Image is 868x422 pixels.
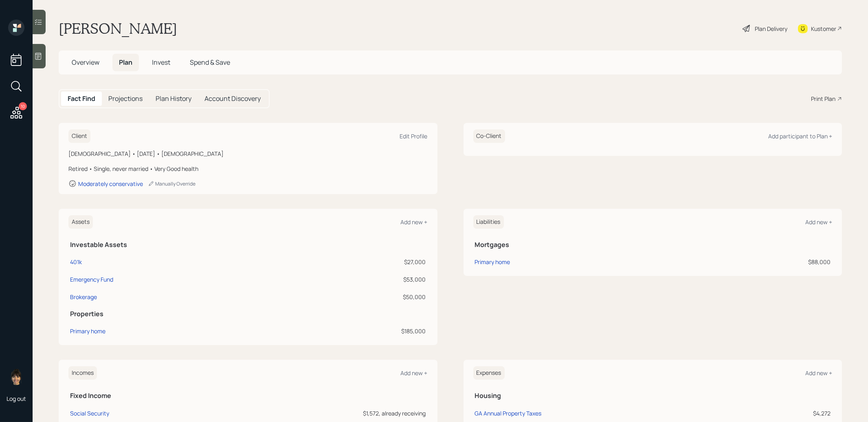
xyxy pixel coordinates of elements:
div: GA Annual Property Taxes [475,409,542,417]
h5: Properties [70,310,426,318]
img: treva-nostdahl-headshot.png [8,369,24,385]
div: Add participant to Plan + [768,132,832,140]
h6: Assets [68,215,93,229]
div: Primary home [475,258,510,266]
div: Add new + [401,369,428,377]
div: 401k [70,258,82,266]
div: $27,000 [295,258,426,266]
div: Add new + [805,218,832,226]
div: Log out [7,395,26,402]
div: Add new + [805,369,832,377]
div: Kustomer [811,24,836,33]
div: Edit Profile [400,132,428,140]
h6: Incomes [68,366,97,380]
h5: Investable Assets [70,241,426,249]
div: $88,000 [691,258,831,266]
div: 10 [19,102,27,110]
div: Primary home [70,327,105,335]
div: Moderately conservative [78,180,143,188]
span: Spend & Save [190,58,230,67]
div: $53,000 [295,275,426,284]
div: Retired • Single, never married • Very Good health [68,164,428,173]
div: Social Security [70,409,109,417]
h5: Mortgages [475,241,831,249]
div: $50,000 [295,293,426,301]
div: Print Plan [811,94,835,103]
h6: Expenses [473,366,505,380]
h1: [PERSON_NAME] [59,20,177,37]
div: Brokerage [70,293,97,301]
h5: Housing [475,392,831,400]
div: Emergency Fund [70,275,113,284]
h5: Fixed Income [70,392,426,400]
div: $185,000 [295,327,426,335]
div: Plan Delivery [755,24,787,33]
div: $4,272 [677,409,831,418]
div: Manually Override [148,180,196,187]
span: Invest [152,58,170,67]
h5: Plan History [156,95,191,103]
span: Overview [72,58,99,67]
h6: Liabilities [473,215,504,229]
div: Add new + [401,218,428,226]
h6: Client [68,129,90,143]
span: Plan [119,58,132,67]
div: [DEMOGRAPHIC_DATA] • [DATE] • [DEMOGRAPHIC_DATA] [68,149,428,158]
h6: Co-Client [473,129,505,143]
h5: Projections [108,95,143,103]
div: $1,572, already receiving [266,409,426,418]
h5: Account Discovery [204,95,261,103]
h5: Fact Find [68,95,95,103]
